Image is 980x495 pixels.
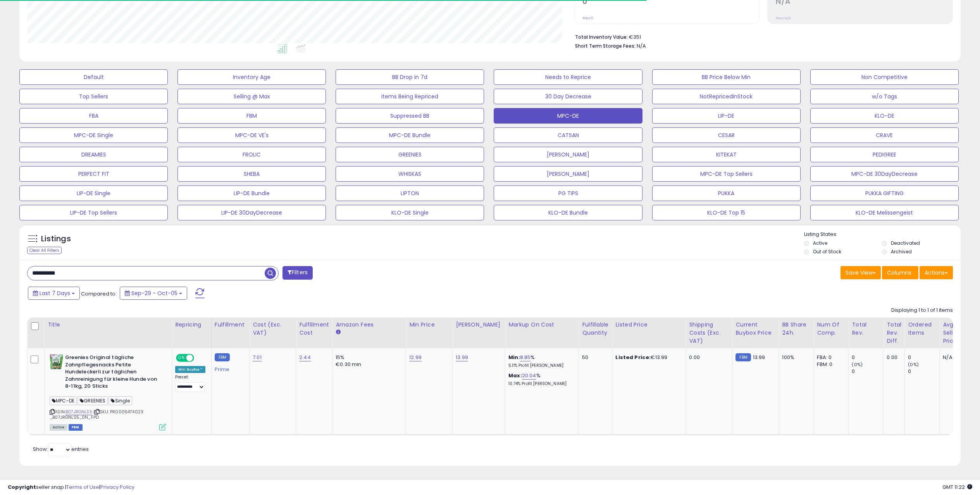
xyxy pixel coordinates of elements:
button: CATSAN [494,127,642,143]
div: €0.30 min [336,361,400,368]
div: Cost (Exc. VAT) [253,321,293,337]
div: 0 [852,354,883,361]
button: KLO-DE [810,108,959,124]
div: Total Rev. Diff. [887,321,901,345]
button: KLO-DE Top 15 [652,205,801,220]
a: 20.04 [522,372,536,380]
span: Columns [887,269,911,277]
b: Listed Price: [615,354,651,361]
div: [PERSON_NAME] [456,321,502,329]
button: Non Competitive [810,69,959,85]
small: Prev: 0 [582,16,593,21]
span: All listings currently available for purchase on Amazon [50,424,67,431]
div: Win BuyBox * [175,366,205,373]
button: Needs to Reprice [494,69,642,85]
span: | SKU: PR0005474023 _B07JRGNLS5_0N_FPD [50,409,143,420]
span: MPC-DE [50,396,77,405]
small: (0%) [852,361,863,368]
button: w/o Tags [810,89,959,104]
button: LIP-DE [652,108,801,124]
div: Num of Comp. [817,321,845,337]
button: Save View [840,266,881,279]
button: MPC-DE VE's [177,127,326,143]
p: Listing States: [804,231,961,238]
button: CRAVE [810,127,959,143]
div: Fulfillable Quantity [582,321,609,337]
button: FROLIC [177,147,326,162]
button: MPC-DE Bundle [336,127,484,143]
button: LIP-DE Single [19,186,168,201]
button: Last 7 Days [28,287,80,300]
div: BB Share 24h. [782,321,810,337]
button: SHEBA [177,166,326,182]
button: MPC-DE Top Sellers [652,166,801,182]
a: Terms of Use [66,483,99,491]
button: KLO-DE Single [336,205,484,220]
div: Clear All Filters [27,247,62,254]
button: PERFECT FIT [19,166,168,182]
button: Actions [920,266,953,279]
span: 2025-10-13 11:22 GMT [942,483,972,491]
button: NotRepricedInStock [652,89,801,104]
button: 30 Day Decrease [494,89,642,104]
button: CESAR [652,127,801,143]
div: FBM: 0 [817,361,842,368]
h5: Listings [41,234,71,244]
div: Listed Price [615,321,682,329]
a: B07JRGNLS5 [65,409,92,415]
button: PEDIGREE [810,147,959,162]
button: GREENIES [336,147,484,162]
small: Prev: N/A [776,16,791,21]
th: The percentage added to the cost of goods (COGS) that forms the calculator for Min & Max prices. [505,318,579,348]
label: Archived [891,248,912,255]
div: % [508,372,573,387]
button: LIP-DE 30DayDecrease [177,205,326,220]
div: Displaying 1 to 1 of 1 items [891,307,953,314]
button: FBM [177,108,326,124]
p: 5.11% Profit [PERSON_NAME] [508,363,573,368]
button: MPC-DE 30DayDecrease [810,166,959,182]
span: Sep-29 - Oct-05 [131,289,177,297]
button: [PERSON_NAME] [494,147,642,162]
div: N/A [943,354,968,361]
div: % [508,354,573,368]
a: 2.44 [299,354,311,361]
span: Single [109,396,132,405]
span: ON [177,355,186,361]
b: Total Inventory Value: [575,34,628,40]
div: Fulfillment [215,321,246,329]
button: DREAMIES [19,147,168,162]
small: FBM [735,353,751,361]
div: Prime [215,363,243,373]
li: €351 [575,32,947,41]
button: Top Sellers [19,89,168,104]
div: Title [48,321,169,329]
button: MPC-DE [494,108,642,124]
button: Items Being Repriced [336,89,484,104]
div: Avg Selling Price [943,321,971,345]
div: Ordered Items [908,321,936,337]
div: Markup on Cost [508,321,575,329]
label: Out of Stock [813,248,841,255]
b: Min: [508,354,520,361]
span: GREENIES [78,396,108,405]
div: seller snap | | [8,484,134,491]
button: KITEKAT [652,147,801,162]
span: FBM [69,424,83,431]
a: 8.85 [520,354,531,361]
div: €13.99 [615,354,680,361]
a: 7.01 [253,354,262,361]
b: Max: [508,372,522,379]
div: FBA: 0 [817,354,842,361]
div: 15% [336,354,400,361]
div: Shipping Costs (Exc. VAT) [689,321,729,345]
button: FBA [19,108,168,124]
label: Deactivated [891,240,920,246]
button: KLO-DE Melissengeist [810,205,959,220]
button: Default [19,69,168,85]
div: Current Buybox Price [735,321,775,337]
div: Preset: [175,375,205,392]
div: 50 [582,354,606,361]
div: ASIN: [50,354,166,430]
button: LIPTON [336,186,484,201]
